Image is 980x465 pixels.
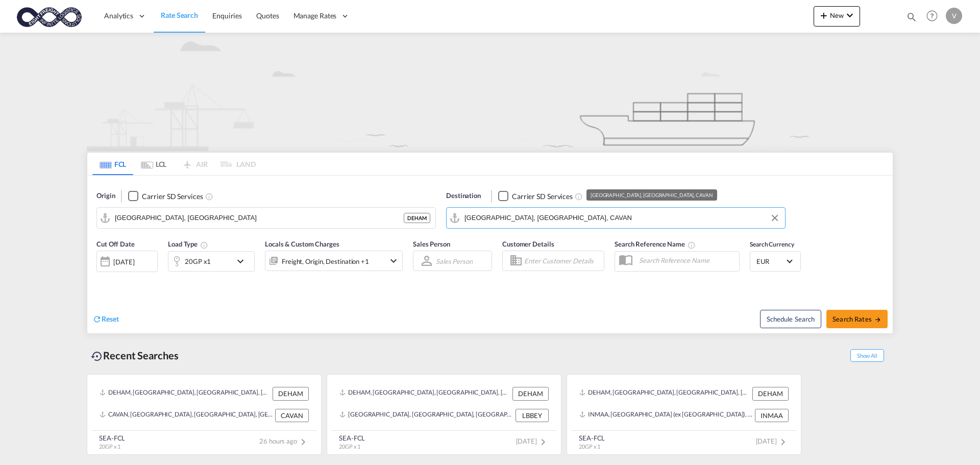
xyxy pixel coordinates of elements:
[752,387,789,400] div: DEHAM
[97,208,435,228] md-input-container: Hamburg, DEHAM
[256,11,279,20] span: Quotes
[87,33,893,151] img: new-FCL.png
[814,6,860,27] button: icon-plus 400-fgNewicon-chevron-down
[755,254,795,268] md-select: Select Currency: € EUREuro
[512,191,573,202] div: Carrier SD Services
[265,240,339,248] span: Locals & Custom Charges
[826,310,888,328] button: Search Ratesicon-arrow-right
[99,433,125,443] div: SEA-FCL
[537,436,549,448] md-icon: icon-chevron-right
[387,255,400,267] md-icon: icon-chevron-down
[92,153,256,175] md-pagination-wrapper: Use the left and right arrow keys to navigate between tabs
[516,409,549,422] div: LBBEY
[87,344,183,367] div: Recent Searches
[87,176,893,333] div: Origin Checkbox No InkUnchecked: Search for CY (Container Yard) services for all selected carrier...
[234,255,252,267] md-icon: icon-chevron-down
[844,9,856,21] md-icon: icon-chevron-down
[756,437,789,445] span: [DATE]
[275,409,309,422] div: CAVAN
[579,433,605,443] div: SEA-FCL
[96,271,104,285] md-datepicker: Select
[265,251,403,271] div: Freight Origin Destination Factory Stuffingicon-chevron-down
[259,437,309,445] span: 26 hours ago
[92,314,102,324] md-icon: icon-refresh
[767,210,782,226] button: Clear Input
[96,191,115,201] span: Origin
[404,213,430,223] div: DEHAM
[113,257,134,266] div: [DATE]
[115,210,404,226] input: Search by Port
[818,9,830,21] md-icon: icon-plus 400-fg
[818,11,856,19] span: New
[273,387,309,400] div: DEHAM
[339,433,365,443] div: SEA-FCL
[575,192,583,201] md-icon: Unchecked: Search for CY (Container Yard) services for all selected carriers.Checked : Search for...
[502,240,554,248] span: Customer Details
[750,240,794,248] span: Search Currency
[200,241,208,249] md-icon: Select multiple loads to view rates
[339,387,510,400] div: DEHAM, Hamburg, Germany, Western Europe, Europe
[755,409,789,422] div: INMAA
[339,443,360,450] span: 20GP x 1
[327,374,561,455] recent-search-card: DEHAM, [GEOGRAPHIC_DATA], [GEOGRAPHIC_DATA], [GEOGRAPHIC_DATA], [GEOGRAPHIC_DATA] DEHAM[GEOGRAPHI...
[168,240,208,248] span: Load Type
[142,191,203,202] div: Carrier SD Services
[850,349,884,362] span: Show All
[906,11,917,27] div: icon-magnify
[92,153,133,175] md-tab-item: FCL
[297,436,309,448] md-icon: icon-chevron-right
[205,192,213,201] md-icon: Unchecked: Search for CY (Container Yard) services for all selected carriers.Checked : Search for...
[133,153,174,175] md-tab-item: LCL
[102,314,119,323] span: Reset
[874,316,881,323] md-icon: icon-arrow-right
[87,374,322,455] recent-search-card: DEHAM, [GEOGRAPHIC_DATA], [GEOGRAPHIC_DATA], [GEOGRAPHIC_DATA], [GEOGRAPHIC_DATA] DEHAMCAVAN, [GE...
[104,11,133,21] span: Analytics
[579,387,750,400] div: DEHAM, Hamburg, Germany, Western Europe, Europe
[447,208,785,228] md-input-container: Vancouver, BC, CAVAN
[293,11,337,21] span: Manage Rates
[567,374,801,455] recent-search-card: DEHAM, [GEOGRAPHIC_DATA], [GEOGRAPHIC_DATA], [GEOGRAPHIC_DATA], [GEOGRAPHIC_DATA] DEHAMINMAA, [GE...
[579,409,752,422] div: INMAA, Chennai (ex Madras), India, Indian Subcontinent, Asia Pacific
[634,253,739,268] input: Search Reference Name
[516,437,549,445] span: [DATE]
[756,257,785,266] span: EUR
[161,11,198,19] span: Rate Search
[906,11,917,22] md-icon: icon-magnify
[99,443,120,450] span: 20GP x 1
[100,387,270,400] div: DEHAM, Hamburg, Germany, Western Europe, Europe
[615,240,696,248] span: Search Reference Name
[96,240,135,248] span: Cut Off Date
[923,7,941,25] span: Help
[524,253,601,268] input: Enter Customer Details
[168,251,255,272] div: 20GP x1icon-chevron-down
[185,254,211,268] div: 20GP x1
[128,191,203,202] md-checkbox: Checkbox No Ink
[100,409,273,422] div: CAVAN, Vancouver, BC, Canada, North America, Americas
[92,314,119,325] div: icon-refreshReset
[688,241,696,249] md-icon: Your search will be saved by the below given name
[96,251,158,272] div: [DATE]
[446,191,481,201] span: Destination
[339,409,513,422] div: LBBEY, Beirut, Lebanon, Levante, Middle East
[923,7,946,26] div: Help
[591,189,713,201] div: [GEOGRAPHIC_DATA], [GEOGRAPHIC_DATA], CAVAN
[777,436,789,448] md-icon: icon-chevron-right
[579,443,600,450] span: 20GP x 1
[15,5,84,28] img: c818b980817911efbdc1a76df449e905.png
[832,315,881,323] span: Search Rates
[91,350,103,362] md-icon: icon-backup-restore
[413,240,450,248] span: Sales Person
[512,387,549,400] div: DEHAM
[435,254,474,268] md-select: Sales Person
[498,191,573,202] md-checkbox: Checkbox No Ink
[946,8,962,24] div: V
[212,11,242,20] span: Enquiries
[282,254,369,268] div: Freight Origin Destination Factory Stuffing
[464,210,780,226] input: Search by Port
[760,310,821,328] button: Note: By default Schedule search will only considerorigin ports, destination ports and cut off da...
